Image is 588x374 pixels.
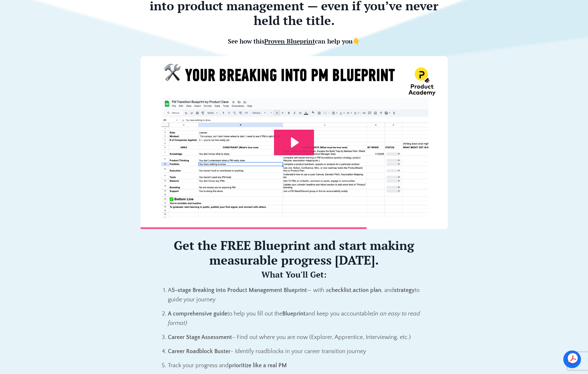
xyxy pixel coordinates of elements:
span: Proven Blueprint [264,37,315,45]
button: Play Video: file-uploads/sites/127338/video/7e45aa-001e-eb01-81e-76e7130611_Promo_-_Breaking_into... [274,130,314,155]
p: - Identify roadblocks in your career transition journey [168,347,432,356]
em: (in an easy to read format) [168,310,420,326]
strong: 5-stage Breaking into Product Management Blueprint [172,287,307,293]
h2: Get the FREE Blueprint and start making measurable progress [DATE]. [156,238,432,268]
p: – Find out where you are now (Explorer, Apprentice, Interviewing, etc.) [168,333,432,342]
p: A — with a , , and to guide your journey [168,285,432,304]
p: to help you fill out the and keep you accountable [168,309,432,328]
strong: strategy [394,287,415,293]
a: Open chat [563,350,581,368]
strong: action plan [353,287,381,293]
strong: prioritize like a real PM [229,362,287,369]
strong: What You'll Get: [261,269,327,280]
strong: Career Stage Assessment [168,334,232,340]
p: Track your progress and [168,361,432,370]
h5: See how this can help you👇 [141,30,448,45]
strong: Blueprint [282,310,305,317]
strong: checklist [329,287,351,293]
strong: Career Roadblock Buster [168,348,230,355]
strong: A comprehensive guide [168,310,227,317]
